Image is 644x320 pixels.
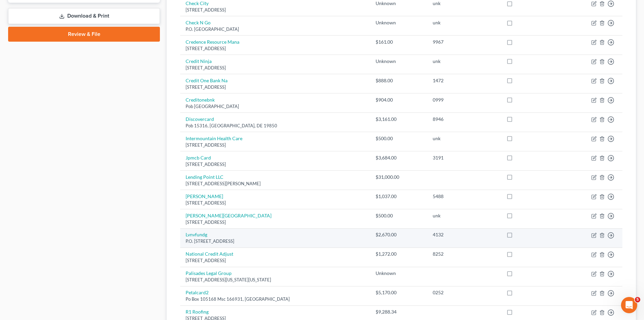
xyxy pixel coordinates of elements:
[186,7,365,13] div: [STREET_ADDRESS]
[8,27,160,42] a: Review & File
[186,161,365,168] div: [STREET_ADDRESS]
[186,103,365,110] div: Pob [GEOGRAPHIC_DATA]
[186,135,242,141] a: Intermountain Health Care
[635,297,640,302] span: 5
[186,296,365,302] div: Po Box 105168 Msc 166931, [GEOGRAPHIC_DATA]
[186,0,209,6] a: Check City
[186,84,365,90] div: [STREET_ADDRESS]
[186,142,365,148] div: [STREET_ADDRESS]
[186,26,365,33] div: P.O. [GEOGRAPHIC_DATA]
[186,251,233,257] a: National Credit Adjust
[376,308,422,315] div: $9,288.34
[376,19,422,26] div: Unknown
[186,65,365,71] div: [STREET_ADDRESS]
[433,39,496,45] div: 9967
[186,193,223,199] a: [PERSON_NAME]
[376,77,422,84] div: $888.00
[376,58,422,65] div: Unknown
[186,155,211,161] a: Jpmcb Card
[433,289,496,296] div: 0252
[376,231,422,238] div: $2,670.00
[186,200,365,206] div: [STREET_ADDRESS]
[186,270,232,276] a: Palisades Legal Group
[376,289,422,296] div: $5,170.00
[186,238,365,244] div: P.O. [STREET_ADDRESS]
[186,58,212,64] a: Credit Ninja
[186,20,211,25] a: Check N Go
[433,97,496,103] div: 0999
[186,290,209,295] a: Petalcard2
[186,219,365,226] div: [STREET_ADDRESS]
[433,77,496,84] div: 1472
[186,174,223,180] a: Lending Point LLC
[376,116,422,123] div: $3,161.00
[621,297,637,313] iframe: Intercom live chat
[433,58,496,65] div: unk
[186,213,271,218] a: [PERSON_NAME][GEOGRAPHIC_DATA]
[433,116,496,123] div: 8946
[186,39,239,45] a: Credence Resource Mana
[186,97,215,103] a: Creditonebnk
[376,154,422,161] div: $3,684.00
[186,309,209,315] a: R1 Roofing
[433,231,496,238] div: 4132
[186,116,214,122] a: Discovercard
[433,212,496,219] div: unk
[186,180,365,187] div: [STREET_ADDRESS][PERSON_NAME]
[376,212,422,219] div: $500.00
[376,135,422,142] div: $500.00
[376,270,422,277] div: Unknown
[433,251,496,257] div: 8252
[186,232,207,237] a: Lvnvfundg
[433,19,496,26] div: unk
[376,193,422,200] div: $1,037.00
[186,123,365,129] div: Pob 15316, [GEOGRAPHIC_DATA], DE 19850
[186,78,228,83] a: Credit One Bank Na
[433,193,496,200] div: 5488
[433,154,496,161] div: 3191
[8,8,160,24] a: Download & Print
[433,135,496,142] div: unk
[376,251,422,257] div: $1,272.00
[376,174,422,180] div: $31,000.00
[186,257,365,264] div: [STREET_ADDRESS]
[186,277,365,283] div: [STREET_ADDRESS][US_STATE][US_STATE]
[376,39,422,45] div: $161.00
[186,45,365,52] div: [STREET_ADDRESS]
[376,97,422,103] div: $904.00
